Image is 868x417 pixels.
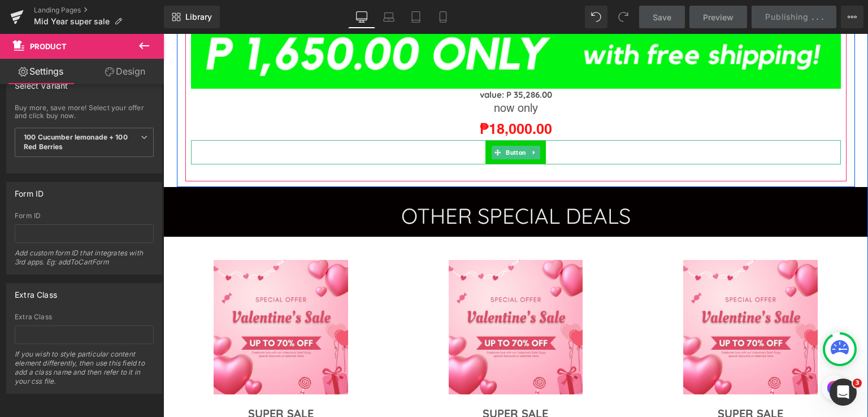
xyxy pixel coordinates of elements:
[585,6,607,28] button: Undo
[15,104,154,123] label: Buy more, save more! Select your offer and click buy now.
[15,350,154,393] div: If you wish to style particular content element differently, then use this field to add a class n...
[316,84,389,106] span: ₱18,000.00
[853,379,862,388] span: 3
[30,42,67,51] span: Product
[429,6,457,28] a: Mobile
[689,6,747,28] a: Preview
[653,11,671,23] span: Save
[85,373,150,386] a: SUPER SALE
[34,17,110,26] span: Mid Year super sale
[402,6,429,28] a: Tablet
[185,12,212,22] span: Library
[285,226,419,360] img: SUPER SALE
[322,106,382,130] a: BUY NOW
[316,55,389,66] strong: value: P 35,286.00
[84,59,166,84] a: Design
[24,133,128,151] b: 100 Cucumber lemonade + 100 Red Berries
[830,379,857,406] iframe: Intercom live chat
[340,112,365,125] span: Button
[15,313,154,321] div: Extra Class
[319,373,385,386] a: SUPER SALE
[364,112,376,125] a: Expand / Collapse
[15,183,44,198] div: Form ID
[164,6,220,28] a: New Library
[34,6,164,15] a: Landing Pages
[348,6,375,28] a: Desktop
[520,226,654,360] img: SUPER SALE
[612,6,635,28] button: Redo
[703,11,734,23] span: Preview
[375,6,402,28] a: Laptop
[15,212,154,220] div: Form ID
[15,284,57,299] div: Extra Class
[554,373,620,386] a: SUPER SALE
[28,67,678,84] p: now only
[50,226,184,360] img: SUPER SALE
[15,249,154,274] div: Add custom form ID that integrates with 3rd apps. Eg: addToCartForm
[841,6,863,28] button: More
